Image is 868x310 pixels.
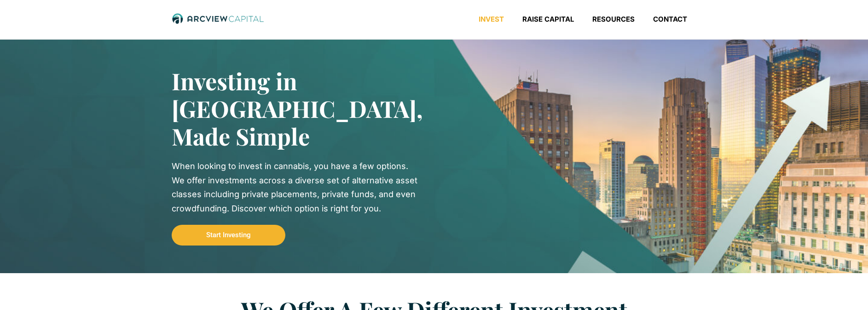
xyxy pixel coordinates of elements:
div: When looking to invest in cannabis, you have a few options. We offer investments across a diverse... [172,159,420,216]
a: Start Investing [172,225,285,246]
a: Contact [644,15,696,24]
a: Resources [583,15,644,24]
span: Start Investing [206,232,251,239]
h2: Investing in [GEOGRAPHIC_DATA], Made Simple [172,67,406,150]
a: Invest [469,15,513,24]
a: Raise Capital [513,15,583,24]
